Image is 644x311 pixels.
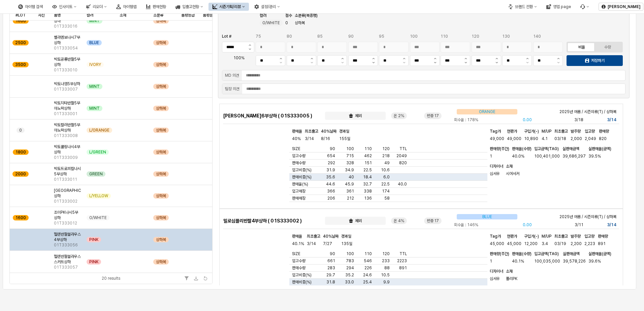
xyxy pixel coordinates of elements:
[219,4,241,9] div: 시즌기획/리뷰
[542,234,552,239] span: M/UP
[54,166,81,177] span: 빅토트로피칼나시5부상하
[427,112,439,119] button: 편중 17
[554,129,568,134] span: 최초출고
[112,3,140,11] div: 아이템맵
[523,56,532,61] button: 증가
[534,258,560,265] span: 100,035,000
[457,214,517,220] p: BLUE
[553,4,571,9] div: 영업 page
[156,62,166,67] span: 상하복
[598,240,606,247] span: 891
[394,113,404,118] span: 온 2%
[591,58,605,63] p: 저장하기
[454,222,520,228] p: 회수율 : 146%
[506,170,519,177] span: 시어서커
[89,128,109,133] span: L/ORANGE
[156,106,166,111] span: 상하복
[261,4,276,9] div: 설정/관리
[54,57,81,67] span: 빅토공룡반팔5부상하
[382,153,390,159] span: 218
[604,45,611,49] div: 수량
[292,135,301,142] span: 40%
[54,111,77,116] span: 01T333001
[427,217,439,224] button: 편중 17
[363,272,372,278] span: 24.6
[277,56,285,61] button: 증가
[341,234,351,239] span: 경과일
[431,56,439,61] button: 증가
[394,218,404,223] span: 온 4%
[327,258,335,264] span: 661
[15,62,26,67] span: 3500
[15,40,26,45] span: 2500
[346,146,354,151] span: 100
[54,81,80,87] span: 빅토나염5부상하
[183,274,191,282] button: Filter
[369,56,378,61] button: 증가
[341,240,352,247] span: 135일
[345,181,354,187] span: 45.9
[308,56,316,61] button: 증가
[346,258,354,264] span: 783
[327,153,335,159] span: 654
[14,3,47,11] button: 아이템 검색
[292,258,305,264] span: 입고수량
[292,153,305,159] span: 입고수량
[225,55,253,61] p: 100%
[461,61,470,66] button: 감소
[54,12,61,18] span: 품명
[394,217,404,224] button: 온 4%
[54,35,81,45] span: 벨라엠보나시7부상하
[507,234,517,239] span: 현판가
[523,214,616,220] p: 2025년 여름 / 시즌의류(T) / 상하복
[346,188,354,194] span: 361
[504,3,541,11] div: 브랜드 전환
[345,279,354,285] span: 33.0
[364,251,372,256] span: 110
[364,153,372,159] span: 462
[54,67,77,73] span: 01T333010
[347,196,354,201] span: 212
[397,258,407,264] span: 2223
[571,234,581,239] span: 발주량
[317,34,323,39] span: 85
[441,34,448,39] span: 110
[410,34,418,39] span: 100
[607,222,616,227] strong: 3/14
[524,135,538,142] span: 10,890
[515,4,533,9] div: 브랜드 전환
[364,258,372,264] span: 546
[208,3,249,11] div: 시즌기획/리뷰
[571,240,582,247] span: 2,200
[25,4,43,9] div: 아이템 검색
[246,47,254,53] button: Lot # 감소
[292,174,312,180] span: 판매비중(%)
[54,122,81,133] span: 빅토컬러반팔5부아노락상하
[554,56,562,61] button: 증가
[54,144,81,155] span: 빅토쿨링나시4부상하
[153,4,166,9] div: 판매현황
[363,167,372,173] span: 22.5
[287,34,292,39] span: 80
[339,129,349,134] span: 경과일
[457,109,517,115] p: ORANGE
[346,265,354,271] span: 294
[292,188,305,194] span: 입고매장
[534,146,559,151] span: 입고금액(TAG)
[345,272,354,278] span: 35.2
[292,167,312,173] span: 입고비중(%)
[595,44,621,50] label: 수량
[292,234,302,239] span: 판매율
[598,234,608,239] span: 판매량
[292,251,300,256] span: SIZE
[59,4,72,9] div: 인사이트
[338,56,347,61] button: 증가
[346,251,354,256] span: 100
[507,129,517,134] span: 현판가
[89,62,101,67] span: IVORY
[507,240,521,247] span: 45,000
[153,12,163,18] span: 소분류
[364,146,372,151] span: 110
[323,234,339,239] span: 40%날짜
[156,84,166,89] span: 상하복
